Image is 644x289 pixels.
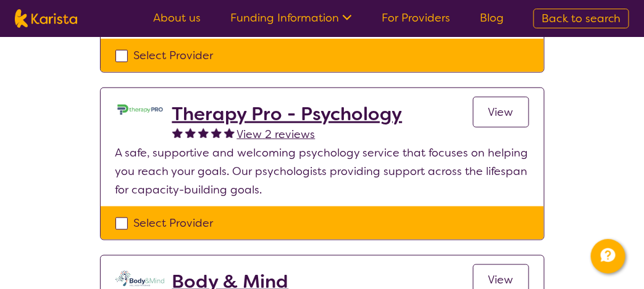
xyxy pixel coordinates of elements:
[198,128,209,138] img: fullstar
[488,105,514,120] span: View
[382,10,450,25] a: For Providers
[224,128,235,138] img: fullstar
[172,103,403,125] a: Therapy Pro - Psychology
[211,128,222,138] img: fullstar
[172,128,183,138] img: fullstar
[153,10,201,25] a: About us
[542,11,621,26] span: Back to search
[115,271,165,287] img: qmpolprhjdhzpcuekzqg.svg
[237,127,316,142] span: View 2 reviews
[115,144,529,199] p: A safe, supportive and welcoming psychology service that focuses on helping you reach your goals....
[473,97,529,128] a: View
[185,128,196,138] img: fullstar
[533,9,629,28] a: Back to search
[15,9,77,28] img: Karista logo
[115,103,165,116] img: dzo1joyl8vpkomu9m2qk.jpg
[480,10,504,25] a: Blog
[488,272,514,287] span: View
[591,239,625,274] button: Channel Menu
[237,125,316,144] a: View 2 reviews
[230,10,352,25] a: Funding Information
